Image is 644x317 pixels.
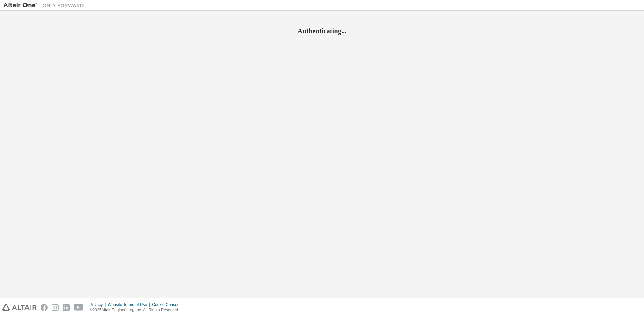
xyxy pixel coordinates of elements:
[90,302,108,307] div: Privacy
[90,307,185,313] p: © 2025 Altair Engineering, Inc. All Rights Reserved.
[41,304,48,311] img: facebook.svg
[152,302,184,307] div: Cookie Consent
[3,27,641,35] h2: Authenticating...
[74,304,84,311] img: youtube.svg
[52,304,59,311] img: instagram.svg
[108,302,152,307] div: Website Terms of Use
[3,2,87,9] img: Altair One
[63,304,70,311] img: linkedin.svg
[2,304,37,311] img: altair_logo.svg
